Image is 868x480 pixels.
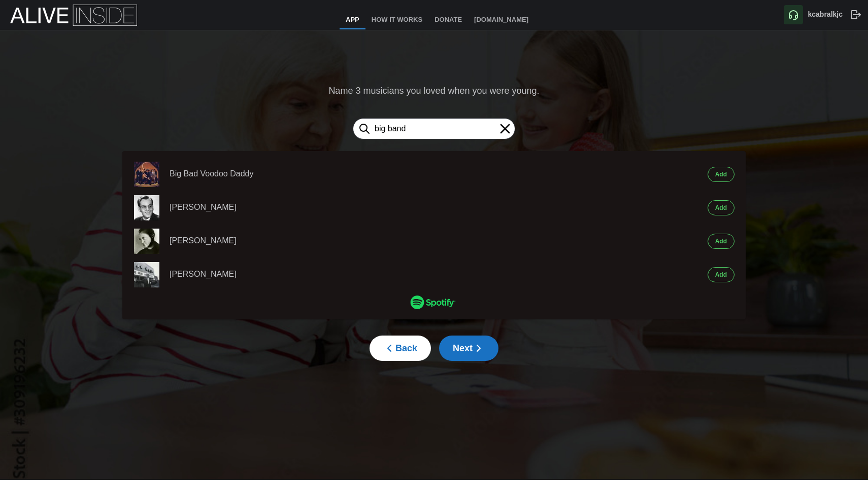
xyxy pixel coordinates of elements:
span: Back [383,336,417,360]
img: Image of Big Bad Voodoo Daddy [134,162,159,187]
a: [PERSON_NAME] [170,268,297,281]
div: Big Bad Voodoo Daddy [170,168,657,180]
b: kcabralkjc [808,10,843,18]
a: [PERSON_NAME] [170,201,297,214]
a: App [340,11,365,29]
img: Alive Inside Logo [10,5,137,26]
div: [PERSON_NAME] [170,201,657,214]
button: Add [708,234,735,249]
button: Add [708,200,735,215]
img: Image of Louis Armstrong [134,262,159,287]
img: Image of Glenn Miller [134,195,159,220]
span: Add [715,167,727,181]
a: Big Bad Voodoo Daddy [170,168,297,180]
a: Donate [428,11,468,29]
span: Add [715,268,727,282]
img: Image of Phil Collins [134,229,159,254]
div: [PERSON_NAME] [170,268,657,281]
div: Name 3 musicians you loved when you were young. [114,84,754,98]
button: Next [439,336,498,361]
img: Spotify_Logo_RGB_Green.9ff49e53.png [410,296,456,309]
button: Add [708,167,735,182]
a: [PERSON_NAME] [170,235,297,247]
button: Add [708,267,735,282]
div: [PERSON_NAME] [170,235,657,247]
span: Next [453,336,485,360]
a: How It Works [365,11,428,29]
span: Add [715,201,727,215]
a: [DOMAIN_NAME] [468,11,535,29]
button: Back [370,336,431,361]
input: Search for an artist [353,118,515,139]
span: Add [715,234,727,248]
